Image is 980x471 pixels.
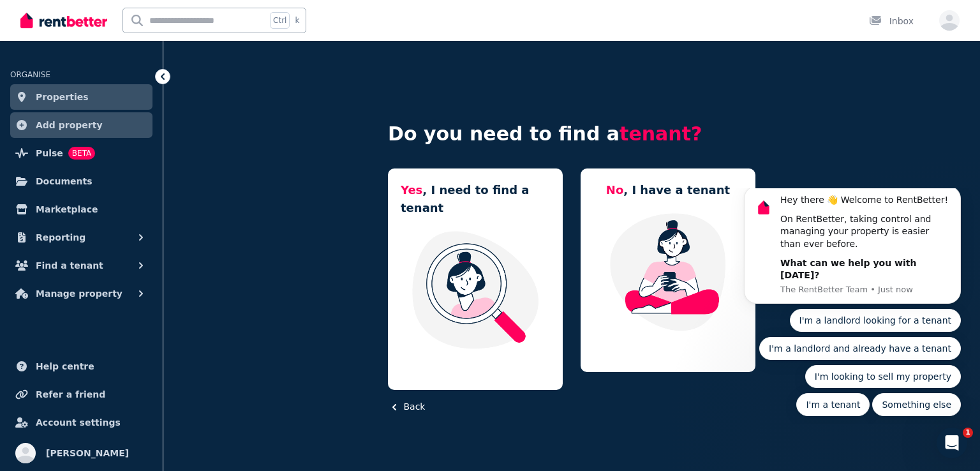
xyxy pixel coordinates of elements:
span: BETA [68,147,95,160]
a: Add property [10,112,152,138]
span: 1 [963,428,973,438]
span: [PERSON_NAME] [46,445,129,461]
button: Back [388,400,425,414]
span: Documents [36,174,93,189]
span: ORGANISE [10,70,50,79]
div: Quick reply options [19,121,236,228]
a: PulseBETA [10,140,152,166]
h5: , I need to find a tenant [401,181,550,217]
div: Message content [56,6,226,94]
button: Quick reply: I'm a tenant [71,205,145,228]
span: Pulse [36,146,63,161]
h5: , I have a tenant [606,181,730,199]
span: Find a tenant [36,258,103,273]
a: Marketplace [10,197,152,222]
div: Inbox [869,15,914,27]
span: k [295,15,299,26]
span: Reporting [36,230,85,245]
span: Properties [36,89,89,105]
img: I need a tenant [401,230,550,350]
span: Ctrl [270,12,290,29]
a: Help centre [10,354,152,379]
span: No [606,183,623,197]
div: Hey there 👋 Welcome to RentBetter! [56,6,226,19]
button: Find a tenant [10,253,152,278]
div: On RentBetter, taking control and managing your property is easier than ever before. [56,25,226,63]
span: Account settings [36,415,121,430]
span: Manage property [36,286,122,301]
button: Reporting [10,225,152,250]
a: Properties [10,84,152,110]
p: Message from The RentBetter Team, sent Just now [56,96,226,107]
h4: Do you need to find a [388,123,755,146]
iframe: Intercom live chat [937,428,967,458]
iframe: Intercom notifications message [725,188,980,424]
img: Profile image for The RentBetter Team [29,9,49,29]
a: Refer a friend [10,382,152,407]
a: Account settings [10,410,152,435]
span: Refer a friend [36,387,105,402]
img: RentBetter [20,11,107,30]
span: Yes [401,183,422,197]
span: Marketplace [36,202,98,217]
span: Help centre [36,359,94,374]
button: Quick reply: I'm looking to sell my property [80,177,236,200]
a: Documents [10,168,152,194]
span: tenant? [620,123,702,145]
b: What can we help you with [DATE]? [56,70,191,93]
button: Manage property [10,281,152,306]
span: Add property [36,117,103,133]
button: Quick reply: I'm a landlord and already have a tenant [34,149,236,172]
img: Manage my property [593,212,743,332]
button: Quick reply: I'm a landlord looking for a tenant [65,121,237,144]
button: Quick reply: Something else [147,205,236,228]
